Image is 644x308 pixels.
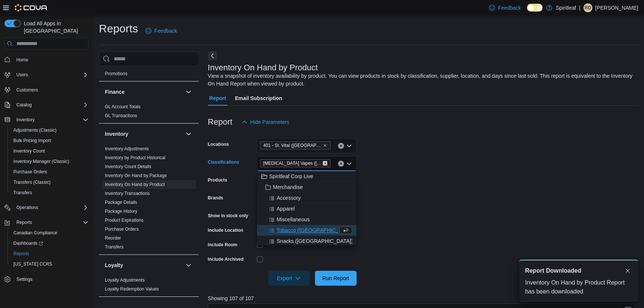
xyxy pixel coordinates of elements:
div: Loyalty [99,276,199,296]
span: Transfers (Classic) [13,179,51,185]
label: Classifications [208,159,239,165]
span: Tobacco ([GEOGRAPHIC_DATA]) [277,227,355,234]
span: Operations [16,205,38,211]
span: Transfers (Classic) [10,178,88,187]
button: Clear input [338,161,344,167]
span: Purchase Orders [10,167,88,176]
span: Inventory Adjustments [105,146,149,152]
a: Inventory On Hand by Package [105,173,167,178]
span: Customers [13,85,88,94]
span: Catalog [16,102,32,108]
a: Transfers [10,188,35,197]
button: Dismiss toast [623,266,632,275]
span: Settings [13,275,88,284]
span: 401 - St. Vital ([GEOGRAPHIC_DATA]) [263,142,321,149]
button: Transfers [7,187,91,198]
a: Inventory Count Details [105,164,151,169]
button: Tobacco ([GEOGRAPHIC_DATA]) [257,225,357,236]
a: Home [13,55,31,64]
label: Locations [208,141,229,147]
button: Accessory [257,193,357,203]
button: Catalog [13,100,35,109]
span: Inventory [16,117,35,123]
a: Settings [13,275,35,284]
h3: Report [208,118,232,126]
span: Accessory [277,194,301,202]
span: Feedback [498,4,521,12]
button: Run Report [315,271,357,286]
span: Dashboards [10,239,88,248]
button: Transfers (Classic) [7,177,91,187]
a: Package History [105,209,137,214]
a: Loyalty Redemption Values [105,286,159,292]
button: Customers [1,84,91,95]
button: Home [1,54,91,65]
a: Customers [13,86,41,94]
h3: Finance [105,88,125,96]
button: Inventory Count [7,146,91,156]
span: GL Transactions [105,113,137,119]
button: Settings [1,274,91,285]
a: Inventory Adjustments [105,146,149,151]
span: Loyalty Redemption Values [105,286,159,292]
button: Export [268,271,310,286]
button: Inventory [105,130,183,138]
div: Inventory On Hand by Product Report has been downloaded [525,278,632,296]
a: Adjustments (Classic) [10,126,59,135]
span: Feedback [154,27,177,35]
span: Customers [16,87,38,93]
button: Remove Nicotine Vapes (Manitoba) from selection in this group [323,161,327,166]
button: Reports [1,217,91,228]
span: Inventory [13,115,88,124]
a: Canadian Compliance [10,228,60,237]
h1: Reports [99,21,138,36]
span: Package History [105,208,137,214]
span: Miscellaneous [277,216,310,223]
button: Users [13,70,31,79]
a: Product Expirations [105,218,144,223]
p: [PERSON_NAME] [595,3,638,12]
a: Promotions [105,71,128,76]
a: GL Account Totals [105,104,141,109]
a: Dashboards [7,238,91,248]
nav: Complex example [4,51,88,304]
label: Show in stock only [208,213,248,219]
span: [MEDICAL_DATA] Vapes ([GEOGRAPHIC_DATA]) [263,160,321,167]
span: Bulk Pricing Import [10,136,88,145]
a: Loyalty Adjustments [105,277,145,283]
a: [US_STATE] CCRS [10,260,55,269]
a: Feedback [142,23,180,38]
label: Brands [208,195,223,201]
div: Finance [99,102,199,123]
a: Inventory Transactions [105,191,150,196]
span: Product Expirations [105,217,144,223]
h3: Inventory [105,130,128,138]
button: Loyalty [105,262,183,269]
span: Washington CCRS [10,260,88,269]
a: Inventory Count [10,147,48,155]
span: Merchandise [273,183,303,191]
span: Canadian Compliance [10,228,88,237]
div: View a snapshot of inventory availability by product. You can view products in stock by classific... [208,72,635,88]
span: Home [13,55,88,64]
button: Remove 401 - St. Vital (Winnipeg) from selection in this group [323,143,327,148]
button: Hide Parameters [238,115,292,129]
span: Catalog [13,100,88,109]
button: Canadian Compliance [7,228,91,238]
div: Inventory [99,144,199,254]
button: Purchase Orders [7,167,91,177]
button: Spiritleaf Corp Live [257,171,357,182]
span: Apparel [277,205,294,212]
button: Finance [105,88,183,96]
button: [US_STATE] CCRS [7,259,91,269]
label: Products [208,177,227,183]
span: Transfers [105,244,123,250]
p: | [579,3,580,12]
span: Spiritleaf Corp Live [269,173,313,180]
span: Inventory Count [10,147,88,155]
span: Reports [13,218,88,227]
button: Operations [1,202,91,213]
span: Users [13,70,88,79]
label: Include Archived [208,256,244,262]
a: Transfers (Classic) [10,178,54,187]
